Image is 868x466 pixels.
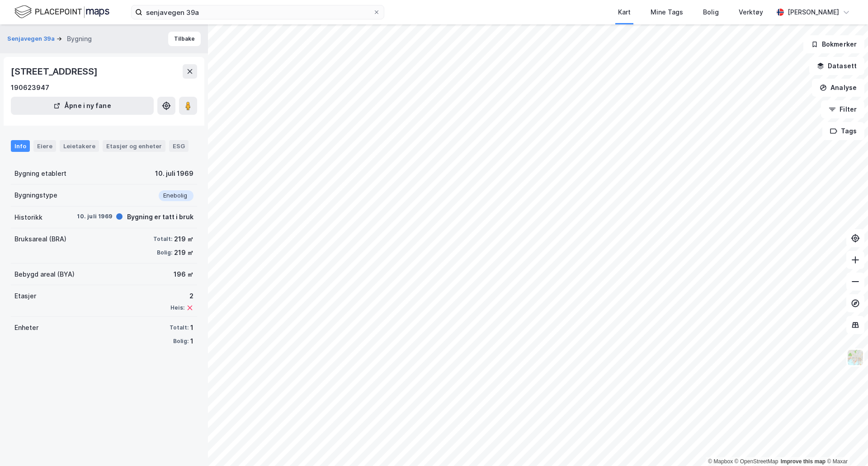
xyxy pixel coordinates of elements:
[14,322,38,333] div: Enheter
[823,423,868,466] div: Kontrollprogram for chat
[651,7,683,18] div: Mine Tags
[170,324,189,331] div: Totalt:
[708,458,733,465] a: Mapbox
[809,57,864,75] button: Datasett
[11,64,99,79] div: [STREET_ADDRESS]
[803,35,864,53] button: Bokmerker
[781,458,826,465] a: Improve this map
[33,140,56,152] div: Eiere
[127,212,193,222] div: Bygning er tatt i bruk
[823,423,868,466] iframe: Chat Widget
[170,304,184,311] div: Heis:
[14,4,109,20] img: logo.f888ab2527a4732fd821a326f86c7f29.svg
[174,234,193,245] div: 219 ㎡
[735,458,778,465] a: OpenStreetMap
[190,336,193,347] div: 1
[173,338,189,345] div: Bolig:
[142,5,373,19] input: Søk på adresse, matrikkel, gårdeiere, leietakere eller personer
[76,212,112,221] div: 10. juli 1969
[169,140,189,152] div: ESG
[190,322,193,333] div: 1
[14,234,66,245] div: Bruksareal (BRA)
[11,82,49,93] div: 190623947
[11,97,154,115] button: Åpne i ny fane
[170,291,193,301] div: 2
[821,100,864,118] button: Filter
[14,190,57,201] div: Bygningstype
[174,269,193,280] div: 196 ㎡
[822,122,864,140] button: Tags
[157,249,172,256] div: Bolig:
[739,7,763,18] div: Verktøy
[618,7,631,18] div: Kart
[812,79,864,97] button: Analyse
[67,33,92,44] div: Bygning
[60,140,99,152] div: Leietakere
[14,212,42,223] div: Historikk
[174,247,193,258] div: 219 ㎡
[155,168,193,179] div: 10. juli 1969
[703,7,719,18] div: Bolig
[847,349,864,366] img: Z
[14,168,66,179] div: Bygning etablert
[788,7,839,18] div: [PERSON_NAME]
[14,291,36,301] div: Etasjer
[11,140,30,152] div: Info
[153,235,172,243] div: Totalt:
[7,34,57,43] button: Senjavegen 39a
[14,269,75,280] div: Bebygd areal (BYA)
[106,142,162,150] div: Etasjer og enheter
[168,32,201,46] button: Tilbake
